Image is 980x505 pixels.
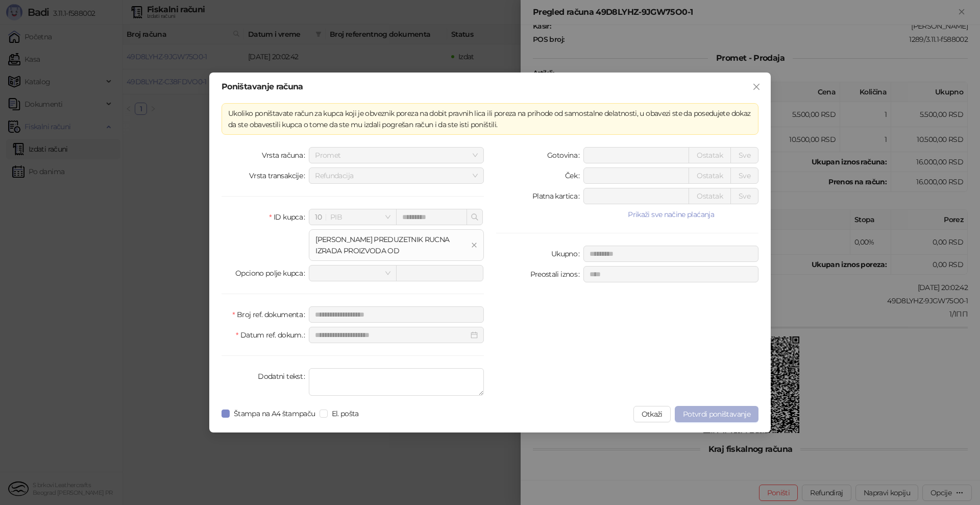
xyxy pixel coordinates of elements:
[236,327,309,343] label: Datum ref. dokum.
[530,266,584,282] label: Preostali iznos
[689,147,731,163] button: Ostatak
[583,208,758,221] button: Prikaži sve načine plaćanja
[675,406,758,422] button: Potvrdi poništavanje
[683,410,750,419] span: Potvrdi poništavanje
[230,408,320,419] span: Štampa na A4 štampaču
[551,246,584,262] label: Ukupno
[309,368,484,396] textarea: Dodatni tekst
[235,265,309,281] label: Opciono polje kupca
[689,167,731,184] button: Ostatak
[315,329,469,341] input: Datum ref. dokum.
[262,147,309,163] label: Vrsta računa
[471,242,477,248] span: close
[269,209,309,225] label: ID kupca
[258,368,309,384] label: Dodatni tekst
[730,188,758,204] button: Sve
[328,408,363,419] span: El. pošta
[222,83,758,91] div: Poništavanje računa
[315,209,390,225] span: PIB
[547,147,583,163] label: Gotovina
[471,242,477,249] button: close
[315,168,478,183] span: Refundacija
[532,188,583,204] label: Platna kartica
[689,188,731,204] button: Ostatak
[730,167,758,184] button: Sve
[228,108,752,130] div: Ukoliko poništavate račun za kupca koji je obveznik poreza na dobit pravnih lica ili poreza na pr...
[315,234,467,256] div: [PERSON_NAME] PREDUZETNIK RUCNA IZRADA PROIZVODA OD
[752,83,761,91] span: close
[315,212,322,222] span: 10
[748,79,765,95] button: Close
[730,147,758,163] button: Sve
[249,167,309,184] label: Vrsta transakcije
[565,167,583,184] label: Ček
[232,306,309,323] label: Broj ref. dokumenta
[748,83,765,91] span: Zatvori
[633,406,671,422] button: Otkaži
[309,306,484,323] input: Broj ref. dokumenta
[315,148,478,163] span: Promet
